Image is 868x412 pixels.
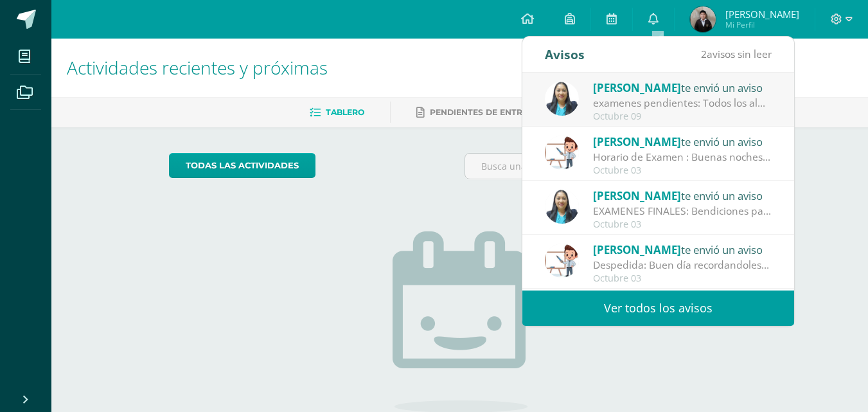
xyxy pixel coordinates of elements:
[430,107,540,117] span: Pendientes de entrega
[725,8,799,21] span: [PERSON_NAME]
[593,187,772,204] div: te envió un aviso
[169,153,315,178] a: todas las Actividades
[67,55,328,80] span: Actividades recientes y próximas
[593,79,772,96] div: te envió un aviso
[593,219,772,230] div: Octubre 03
[545,37,585,72] div: Avisos
[593,204,772,219] div: EXAMENES FINALES: Bendiciones para cada uno Se les recuerda que la otra semana se estarán realiza...
[416,102,540,123] a: Pendientes de entrega
[545,82,579,116] img: 49168807a2b8cca0ef2119beca2bd5ad.png
[593,165,772,176] div: Octubre 03
[326,107,364,117] span: Tablero
[593,134,681,149] span: [PERSON_NAME]
[593,80,681,95] span: [PERSON_NAME]
[593,188,681,203] span: [PERSON_NAME]
[593,150,772,165] div: Horario de Examen : Buenas noches, envio el horario de exámenes
[465,154,750,179] input: Busca una actividad próxima aquí...
[593,258,772,273] div: Despedida: Buen día recordandoles que pueden llegar de lona y playera del colegio, el dia de hoy
[522,291,794,326] a: Ver todos los avisos
[593,273,772,284] div: Octubre 03
[690,6,716,32] img: 59311d5ada4c1c23b4d40c14c94066d6.png
[593,111,772,122] div: Octubre 09
[593,133,772,150] div: te envió un aviso
[310,102,364,123] a: Tablero
[701,47,707,61] span: 2
[725,19,799,30] span: Mi Perfil
[545,244,579,278] img: 66b8cf1cec89364a4f61a7e3b14e6833.png
[545,136,579,170] img: 66b8cf1cec89364a4f61a7e3b14e6833.png
[593,241,772,258] div: te envió un aviso
[593,242,681,257] span: [PERSON_NAME]
[701,47,772,61] span: avisos sin leer
[545,190,579,224] img: 49168807a2b8cca0ef2119beca2bd5ad.png
[593,96,772,111] div: examenes pendientes: Todos los alumnos que tienen exámenes pendientes, deben presentarse ,mañana ...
